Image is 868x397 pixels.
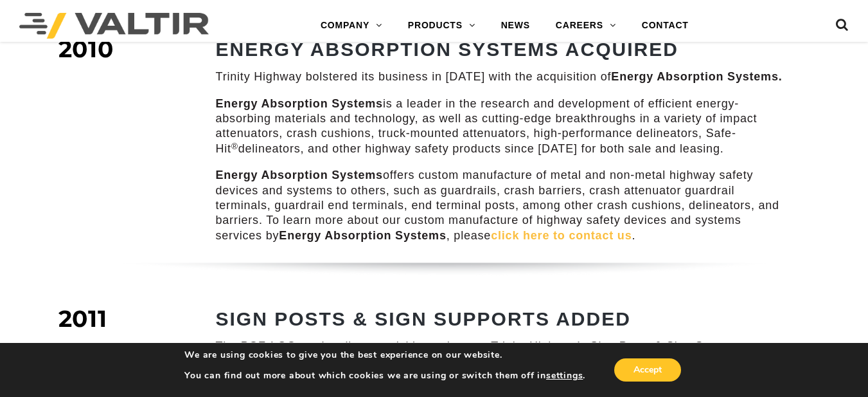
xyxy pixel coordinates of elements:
[629,13,702,39] a: CONTACT
[614,358,681,382] button: Accept
[184,349,585,361] p: We are using cookies to give you the best experience on our website.
[491,229,632,242] a: click here to contact us
[216,39,678,60] strong: ENERGY ABSORPTION SYSTEMS ACQUIRED
[216,69,784,84] p: Trinity Highway bolstered its business in [DATE] with the acquisition of
[543,13,629,39] a: CAREERS
[395,13,488,39] a: PRODUCTS
[216,169,383,181] strong: Energy Absorption Systems
[184,370,585,382] p: You can find out more about which cookies we are using or switch them off in .
[488,13,543,39] a: NEWS
[58,304,107,333] span: 2011
[216,97,383,110] strong: Energy Absorption Systems
[231,142,238,151] sup: ®
[546,370,583,382] button: settings
[216,339,784,369] p: The POZ-LOC product line acquisition enhances Trinity Highway’s Sign Posts & Sign Supports business.
[279,229,446,242] strong: Energy Absorption Systems
[19,13,209,39] img: Valtir
[216,308,631,329] strong: SIGN POSTS & SIGN SUPPORTS ADDED
[611,70,782,83] strong: Energy Absorption Systems.
[216,97,784,157] p: is a leader in the research and development of efficient energy-absorbing materials and technolog...
[308,13,395,39] a: COMPANY
[58,35,114,63] span: 2010
[216,168,784,243] p: offers custom manufacture of metal and non-metal highway safety devices and systems to others, su...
